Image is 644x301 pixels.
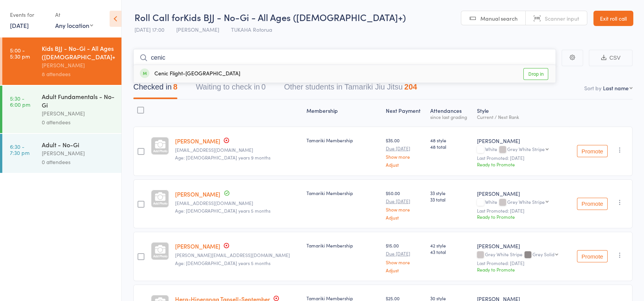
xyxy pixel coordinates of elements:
[480,15,518,22] span: Manual search
[42,118,115,127] div: 0 attendees
[430,242,471,249] span: 42 style
[134,11,184,23] span: Roll Call for
[10,8,48,21] div: Events for
[42,149,115,158] div: [PERSON_NAME]
[430,196,471,203] span: 33 total
[577,198,608,210] button: Promote
[140,70,240,78] div: Cenic Flight-[GEOGRAPHIC_DATA]
[507,199,545,204] div: Grey White Stripe
[196,79,265,99] button: Waiting to check in0
[477,252,566,258] div: Grey White Stripe
[593,11,633,26] a: Exit roll call
[430,249,471,255] span: 43 total
[523,68,548,80] a: Drop in
[184,11,406,23] span: Kids BJJ - No-Gi - All Ages ([DEMOGRAPHIC_DATA]+)
[430,190,471,196] span: 33 style
[175,154,270,161] span: Age: [DEMOGRAPHIC_DATA] years 9 months
[386,242,424,272] div: $15.00
[477,190,566,197] div: [PERSON_NAME]
[477,208,566,213] small: Last Promoted: [DATE]
[577,145,608,157] button: Promote
[430,114,471,119] div: since last grading
[306,137,379,143] div: Tamariki Membership
[42,92,115,109] div: Adult Fundamentals - No-Gi
[231,26,272,33] span: TUKAHA Rotorua
[175,252,300,258] small: joshua.tapsell50@gmail.com
[477,213,566,220] div: Ready to Promote
[477,242,566,250] div: [PERSON_NAME]
[10,21,29,29] a: [DATE]
[427,103,474,123] div: Atten­dances
[430,143,471,150] span: 48 total
[386,260,424,265] a: Show more
[533,252,554,257] div: Grey Solid
[175,137,220,145] a: [PERSON_NAME]
[175,200,300,206] small: dennisdublin1976@gmail.com
[386,137,424,167] div: $35.00
[507,146,545,151] div: Grey White Stripe
[175,260,270,266] span: Age: [DEMOGRAPHIC_DATA] years 5 months
[404,83,417,91] div: 204
[477,199,566,206] div: White
[474,103,569,123] div: Style
[42,158,115,166] div: 0 attendees
[430,137,471,143] span: 48 style
[477,114,566,119] div: Current / Next Rank
[175,147,300,153] small: arkenny88@gmail.com
[386,146,424,151] small: Due [DATE]
[42,44,115,61] div: Kids BJJ - No-Gi - All Ages ([DEMOGRAPHIC_DATA]+)
[173,83,177,91] div: 8
[477,155,566,161] small: Last Promoted: [DATE]
[176,26,219,33] span: [PERSON_NAME]
[386,215,424,220] a: Adjust
[383,103,427,123] div: Next Payment
[303,103,382,123] div: Membership
[2,134,121,173] a: 6:30 -7:30 pmAdult - No-Gi[PERSON_NAME]0 attendees
[261,83,265,91] div: 0
[386,190,424,220] div: $50.00
[55,21,93,29] div: Any location
[55,8,93,21] div: At
[477,266,566,273] div: Ready to Promote
[477,146,566,153] div: White
[589,50,633,66] button: CSV
[386,268,424,273] a: Adjust
[42,140,115,149] div: Adult - No-Gi
[477,161,566,168] div: Ready to Promote
[2,37,121,85] a: 5:00 -5:30 pmKids BJJ - No-Gi - All Ages ([DEMOGRAPHIC_DATA]+)[PERSON_NAME]8 attendees
[284,79,417,99] button: Other students in Tamariki Jiu Jitsu204
[603,84,629,92] div: Last name
[584,84,601,92] label: Sort by
[133,49,556,67] input: Search by name
[10,47,30,59] time: 5:00 - 5:30 pm
[306,242,379,249] div: Tamariki Membership
[386,251,424,256] small: Due [DATE]
[386,207,424,212] a: Show more
[133,79,177,99] button: Checked in8
[10,143,29,156] time: 6:30 - 7:30 pm
[42,70,115,78] div: 8 attendees
[2,86,121,133] a: 5:30 -6:00 pmAdult Fundamentals - No-Gi[PERSON_NAME]0 attendees
[386,198,424,204] small: Due [DATE]
[477,137,566,145] div: [PERSON_NAME]
[134,26,164,33] span: [DATE] 17:00
[386,162,424,167] a: Adjust
[175,242,220,250] a: [PERSON_NAME]
[545,15,579,22] span: Scanner input
[477,260,566,266] small: Last Promoted: [DATE]
[42,61,115,70] div: [PERSON_NAME]
[577,250,608,262] button: Promote
[175,190,220,198] a: [PERSON_NAME]
[306,190,379,196] div: Tamariki Membership
[42,109,115,118] div: [PERSON_NAME]
[386,154,424,159] a: Show more
[175,207,270,214] span: Age: [DEMOGRAPHIC_DATA] years 5 months
[10,95,30,107] time: 5:30 - 6:00 pm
